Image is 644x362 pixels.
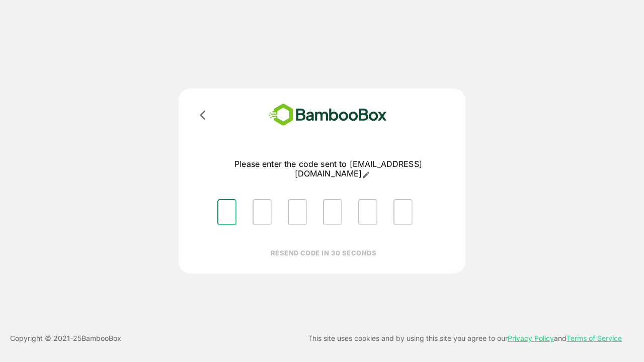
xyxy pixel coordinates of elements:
input: Please enter OTP character 6 [393,199,413,225]
input: Please enter OTP character 5 [358,199,377,225]
img: bamboobox [254,101,401,129]
p: Please enter the code sent to [EMAIL_ADDRESS][DOMAIN_NAME] [209,159,447,179]
input: Please enter OTP character 4 [323,199,342,225]
input: Please enter OTP character 3 [288,199,307,225]
input: Please enter OTP character 1 [217,199,236,225]
p: Copyright © 2021- 25 BambooBox [10,332,121,344]
p: This site uses cookies and by using this site you agree to our and [308,332,622,344]
a: Privacy Policy [508,334,554,342]
a: Terms of Service [567,334,622,342]
input: Please enter OTP character 2 [253,199,272,225]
